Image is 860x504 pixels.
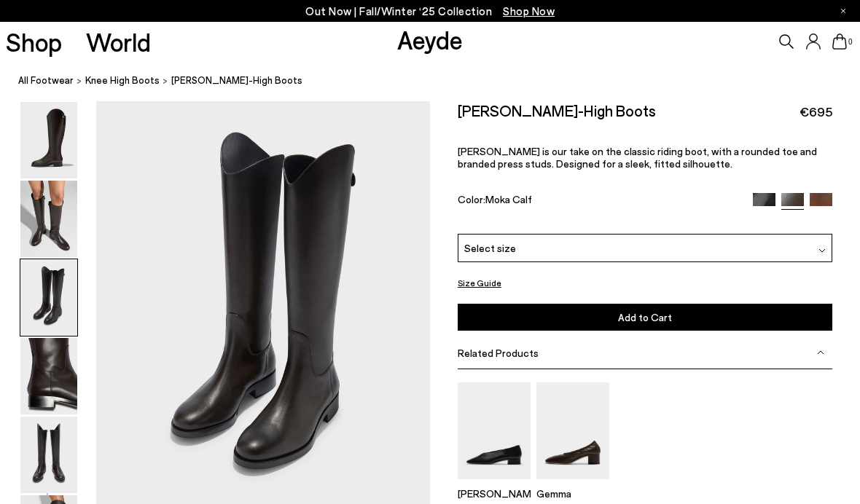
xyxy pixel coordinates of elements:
img: Hector Knee-High Boots - Image 3 [20,259,77,336]
img: svg%3E [817,349,824,356]
span: Select size [464,240,516,256]
img: Hector Knee-High Boots - Image 2 [20,181,77,257]
p: Gemma [536,487,609,500]
h2: [PERSON_NAME]-High Boots [458,101,656,119]
a: Aeyde [397,24,463,55]
a: World [86,29,151,55]
span: Moka Calf [485,193,532,205]
a: 0 [832,34,847,50]
p: [PERSON_NAME] [458,487,531,500]
span: 0 [847,38,854,46]
button: Add to Cart [458,304,833,331]
img: Delia Low-Heeled Ballet Pumps [458,382,531,479]
img: Hector Knee-High Boots - Image 4 [20,338,77,414]
a: Delia Low-Heeled Ballet Pumps [PERSON_NAME] [458,469,531,500]
nav: breadcrumb [18,61,860,101]
p: Out Now | Fall/Winter ‘25 Collection [305,2,555,20]
span: Add to Cart [618,311,672,323]
img: svg%3E [818,247,826,254]
span: €695 [800,103,832,121]
a: knee high boots [85,73,160,88]
button: Size Guide [458,274,501,292]
p: [PERSON_NAME] is our take on the classic riding boot, with a rounded toe and branded press studs.... [458,145,833,170]
span: Related Products [458,347,539,359]
div: Color: [458,193,741,210]
img: Hector Knee-High Boots - Image 5 [20,417,77,493]
a: Shop [6,29,62,55]
img: Hector Knee-High Boots - Image 1 [20,102,77,178]
a: All Footwear [18,73,74,88]
img: Gemma Block Heel Pumps [536,382,609,479]
span: knee high boots [85,74,160,86]
a: Gemma Block Heel Pumps Gemma [536,469,609,500]
span: Navigate to /collections/new-in [503,4,555,17]
span: [PERSON_NAME]-High Boots [171,73,302,88]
